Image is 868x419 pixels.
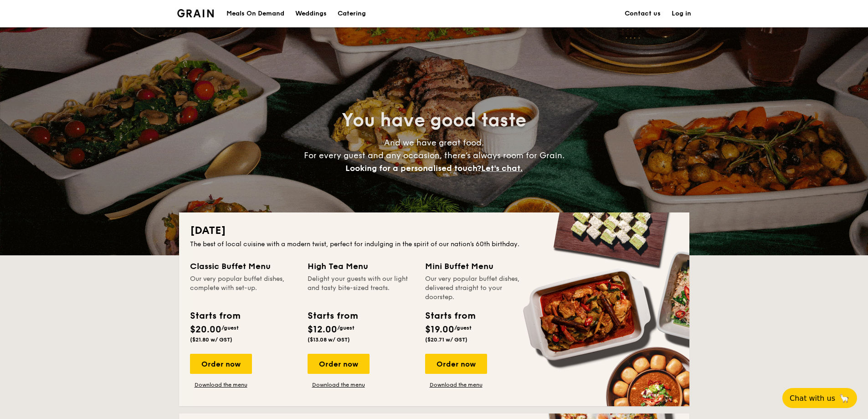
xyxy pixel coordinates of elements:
span: $20.00 [190,324,221,335]
a: Download the menu [425,381,487,388]
div: Starts from [308,309,357,323]
div: Order now [425,354,487,374]
a: Download the menu [190,381,252,388]
button: Chat with us🦙 [782,388,857,408]
div: Delight your guests with our light and tasty bite-sized treats. [308,274,414,302]
span: Looking for a personalised touch? [345,163,481,173]
div: Starts from [190,309,240,323]
div: Classic Buffet Menu [190,260,297,273]
div: Order now [308,354,370,374]
span: Chat with us [790,394,835,403]
img: Grain [177,9,214,17]
div: Mini Buffet Menu [425,260,532,273]
div: The best of local cuisine with a modern twist, perfect for indulging in the spirit of our nation’... [190,240,678,249]
span: And we have great food. For every guest and any occasion, there’s always room for Grain. [304,138,565,173]
span: 🦙 [839,393,850,403]
a: Logotype [177,9,214,17]
span: ($13.08 w/ GST) [308,336,350,343]
span: /guest [337,325,354,331]
span: ($20.71 w/ GST) [425,336,467,343]
h2: [DATE] [190,223,678,238]
div: Order now [190,354,252,374]
a: Download the menu [308,381,370,388]
span: /guest [221,325,239,331]
span: ($21.80 w/ GST) [190,336,232,343]
span: $12.00 [308,324,337,335]
div: Our very popular buffet dishes, delivered straight to your doorstep. [425,274,532,302]
span: You have good taste [342,109,526,131]
div: High Tea Menu [308,260,414,273]
span: $19.00 [425,324,454,335]
div: Starts from [425,309,475,323]
div: Our very popular buffet dishes, complete with set-up. [190,274,297,302]
span: /guest [454,325,472,331]
span: Let's chat. [481,163,523,173]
